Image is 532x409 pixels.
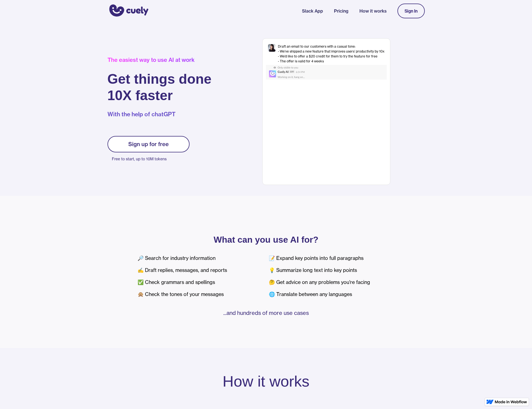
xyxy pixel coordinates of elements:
p: Free to start, up to 10M tokens [112,155,190,163]
a: Sign In [397,4,425,18]
h2: How it works [223,373,309,390]
div: 🔎 Search for industry information ✍️ Draft replies, messages, and reports ✅ Check grammars and sp... [138,252,263,300]
p: What can you use AI for? [138,236,395,243]
div: Sign In [405,8,418,13]
a: Slack App [302,8,323,14]
h1: Get things done 10X faster [107,71,212,104]
p: With the help of chatGPT [107,110,212,118]
div: Draft an email to our customers with a casual tone: - We’ve shipped a new feature that improves u... [278,44,385,64]
div: The easiest way to use AI at work [107,57,212,63]
a: home [107,1,149,21]
a: How it works [359,8,386,14]
div: 📝 Expand key points into full paragraphs 💡 Summarize long text into key points 🤔 Get advice on an... [269,252,395,300]
a: Pricing [334,8,348,14]
div: Sign up for free [128,141,169,147]
a: Sign up for free [107,136,190,152]
p: ...and hundreds of more use cases [138,309,395,317]
img: Made in Webflow [495,400,527,404]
